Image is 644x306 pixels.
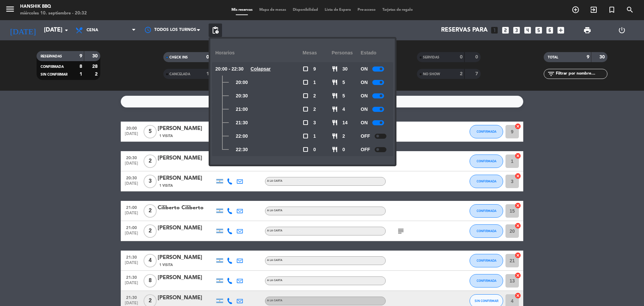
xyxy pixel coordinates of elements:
strong: 9 [79,54,82,58]
span: A LA CARTA [267,279,282,282]
span: CONFIRMADA [477,279,496,282]
span: A LA CARTA [267,259,282,262]
i: cancel [515,222,521,229]
button: CONFIRMADA [470,224,503,238]
i: looks_3 [512,26,521,35]
span: 5 [144,125,157,138]
button: CONFIRMADA [470,254,503,267]
div: personas [332,44,361,62]
span: 20:30 [123,154,140,161]
span: 2 [144,224,157,238]
span: SIN CONFIRMAR [41,73,67,76]
span: CHECK INS [169,56,188,59]
strong: 2 [460,72,463,76]
i: subject [397,227,405,235]
i: turned_in_not [608,6,616,14]
i: cancel [515,252,521,259]
span: 4 [144,254,157,267]
i: cancel [515,152,521,159]
span: Mis reservas [228,8,256,12]
span: 2 [144,155,157,168]
span: 21:30 [123,293,140,301]
div: [PERSON_NAME] [158,154,215,163]
i: cancel [515,202,521,209]
span: CONFIRMADA [41,65,64,69]
span: check_box_outline_blank [303,146,309,152]
span: A LA CARTA [267,229,282,232]
div: [PERSON_NAME] [158,273,215,282]
span: 2 [313,105,316,113]
i: looks_5 [534,26,543,35]
span: 0 [342,146,345,154]
span: ON [361,79,368,86]
u: Colapsar [251,66,271,72]
input: Filtrar por nombre... [555,70,607,78]
span: 2 [144,204,157,218]
div: Mesas [303,44,332,62]
span: Reservas para [441,27,488,34]
div: [PERSON_NAME] [158,253,215,262]
span: check_box_outline_blank [303,106,309,112]
i: search [626,6,634,14]
i: exit_to_app [590,6,598,14]
div: LOG OUT [604,20,639,40]
span: CONFIRMADA [477,159,496,163]
span: 20:00 [236,79,248,86]
span: [DATE] [123,181,140,189]
span: OFF [361,132,370,140]
button: CONFIRMADA [470,125,503,138]
span: Disponibilidad [289,8,321,12]
span: 4 [342,105,345,113]
span: 20:30 [123,174,140,181]
span: 2 [313,92,316,100]
span: check_box_outline_blank [303,133,309,139]
span: pending_actions [211,26,219,34]
span: OFF [361,146,370,154]
i: power_settings_new [618,26,626,34]
span: [DATE] [123,231,140,239]
span: A LA CARTA [267,209,282,212]
span: check_box_outline_blank [303,93,309,99]
div: Horarios [215,44,303,62]
span: ON [361,119,368,127]
span: ON [361,105,368,113]
div: Ciliberto Ciliberto [158,204,215,212]
span: 0 [313,146,316,154]
div: [PERSON_NAME] [158,224,215,232]
span: CONFIRMADA [477,229,496,233]
span: [DATE] [123,161,140,169]
span: 22:00 [236,132,248,140]
i: cancel [515,272,521,279]
span: ON [361,92,368,100]
i: add_box [556,26,565,35]
span: TOTAL [548,56,558,59]
span: CONFIRMADA [477,209,496,213]
span: SERVIDAS [423,56,439,59]
strong: 1 [206,72,209,76]
span: CONFIRMADA [477,259,496,262]
span: SIN CONFIRMAR [475,299,498,303]
i: add_circle_outline [572,6,580,14]
span: A LA CARTA [267,299,282,302]
span: 1 [313,79,316,86]
div: [PERSON_NAME] [158,174,215,183]
span: NO SHOW [423,73,440,76]
span: A LA CARTA [267,180,282,182]
i: menu [5,4,15,14]
strong: 30 [599,55,606,59]
span: 21:00 [123,223,140,231]
strong: 1 [79,72,82,77]
span: print [583,26,591,34]
strong: 8 [79,64,82,69]
span: RESERVADAS [41,55,62,58]
strong: 28 [92,64,99,69]
span: 21:00 [236,105,248,113]
span: restaurant [332,133,338,139]
span: ON [361,65,368,73]
span: 14 [342,119,348,127]
span: restaurant [332,93,338,99]
i: looks_one [490,26,499,35]
div: [PERSON_NAME] [158,124,215,133]
span: 1 Visita [159,262,173,268]
strong: 2 [95,72,99,77]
